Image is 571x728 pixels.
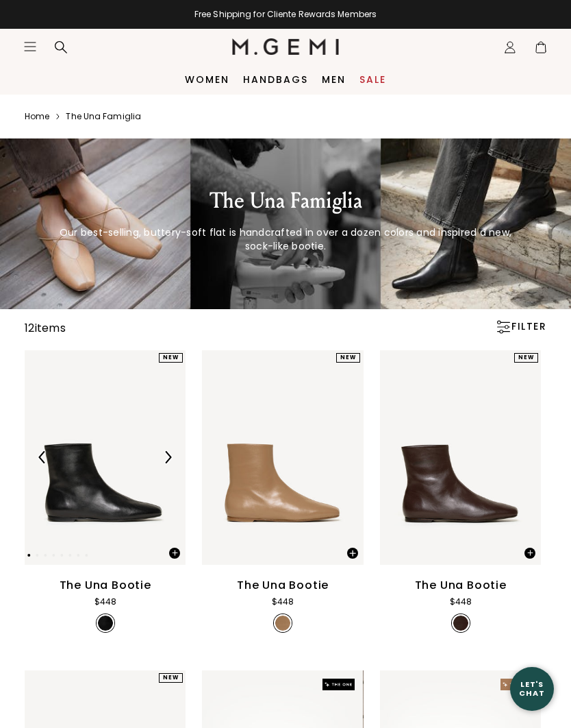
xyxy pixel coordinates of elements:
[232,38,340,55] img: M.Gemi
[36,451,49,463] img: Previous Arrow
[25,350,186,638] a: The Una BootieNEWThe Una BootiePrevious ArrowNext ArrowThe Una Bootie$448
[243,74,308,85] a: Handbags
[363,350,524,565] img: The Una Bootie
[322,74,346,85] a: Men
[159,353,183,363] div: NEW
[237,577,329,594] div: The Una Bootie
[496,320,510,334] img: Open filters
[514,353,538,363] div: NEW
[60,577,151,594] div: The Una Bootie
[55,226,517,253] div: Our best-selling, buttery-soft flat is handcrafted in over a dozen colors and inspired a new, soc...
[25,320,66,337] div: 12 items
[380,350,541,638] a: The Una BootieNEWThe Una BootieThe Una Bootie$448
[162,451,174,463] img: Next Arrow
[23,40,37,53] button: Open site menu
[500,679,533,690] img: The One tag
[41,187,530,215] div: The Una Famiglia
[25,111,49,122] a: Home
[495,320,546,334] div: FILTER
[272,595,294,609] div: $448
[186,350,346,565] img: The Una Bootie
[98,616,113,631] img: v_7402721083451_SWATCH_50x.jpg
[275,616,290,631] img: v_7402721148987_SWATCH_50x.jpg
[185,74,229,85] a: Women
[336,353,360,363] div: NEW
[25,350,186,565] img: The Una Bootie
[359,74,386,85] a: Sale
[510,680,554,697] div: Let's Chat
[202,350,363,565] img: The Una Bootie
[453,616,468,631] img: v_7402721116219_SWATCH_50x.jpg
[159,673,183,683] div: NEW
[94,595,116,609] div: $448
[450,595,472,609] div: $448
[66,111,141,122] a: The una famiglia
[380,350,541,565] img: The Una Bootie
[322,679,355,690] img: The One tag
[415,577,507,594] div: The Una Bootie
[202,350,363,638] a: The Una BootieNEWThe Una BootieThe Una Bootie$448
